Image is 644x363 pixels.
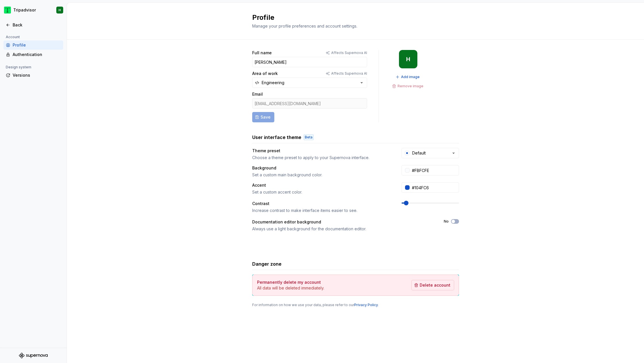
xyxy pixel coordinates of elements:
[3,64,34,71] div: Design system
[252,303,459,307] div: For information on how we use your data, please refer to our .
[252,155,391,161] div: Choose a theme preset to apply to your Supernova interface.
[252,91,263,97] label: Email
[59,8,61,12] div: H
[257,285,324,291] p: All data will be deleted immediately.
[252,71,278,76] label: Area of work
[410,165,459,175] input: #FFFFFF
[4,7,11,13] img: 0ed0e8b8-9446-497d-bad0-376821b19aa5.png
[257,279,321,285] h4: Permanently delete my account
[262,80,284,86] div: Engineering
[411,280,454,290] button: Delete account
[13,22,61,28] div: Back
[252,13,452,22] h2: Profile
[331,71,367,76] p: Affects Supernova AI
[252,189,391,195] div: Set a custom accent color.
[252,182,266,188] div: Accent
[354,303,378,307] a: Privacy Policy
[252,165,276,171] div: Background
[19,353,48,358] svg: Supernova Logo
[252,226,433,232] div: Always use a light background for the documentation editor.
[331,51,367,55] p: Affects Supernova AI
[252,148,280,154] div: Theme preset
[252,50,272,56] label: Full name
[3,20,63,30] a: Back
[252,134,301,141] h3: User interface theme
[394,73,422,81] button: Add image
[3,40,63,50] a: Profile
[3,71,63,80] a: Versions
[13,7,36,13] div: Tripadvisor
[412,150,426,156] div: Default
[401,75,420,79] span: Add image
[1,4,65,16] button: TripadvisorH
[252,208,391,213] div: Increase contrast to make interface items easier to see.
[304,134,314,140] div: Beta
[252,172,391,178] div: Set a custom main background color.
[410,182,459,193] input: #104FC6
[252,260,281,267] h3: Danger zone
[252,219,321,225] div: Documentation editor background
[406,57,410,61] div: H
[444,219,449,224] label: No
[3,50,63,59] a: Authentication
[402,148,459,158] button: Default
[252,201,269,206] div: Contrast
[13,42,61,48] div: Profile
[252,24,357,28] span: Manage your profile preferences and account settings.
[3,34,22,40] div: Account
[13,52,61,57] div: Authentication
[420,282,450,288] span: Delete account
[13,72,61,78] div: Versions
